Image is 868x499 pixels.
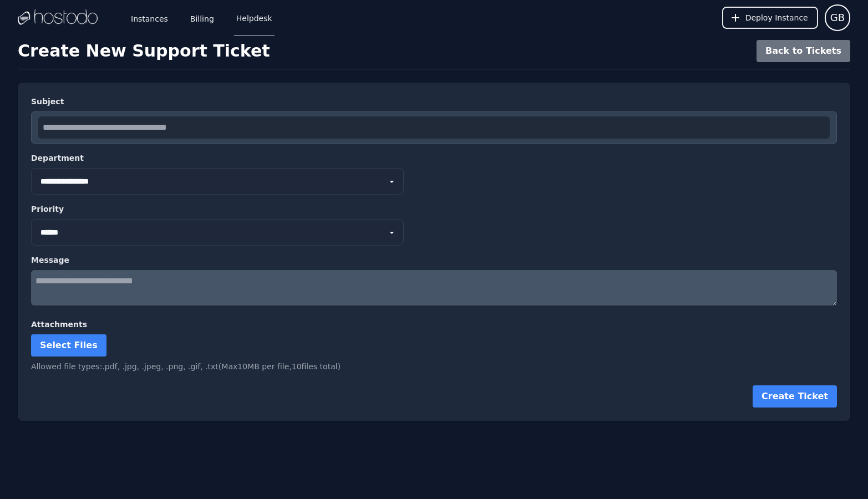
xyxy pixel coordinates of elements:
[31,361,837,372] div: Allowed file types: .pdf, .jpg, .jpeg, .png, .gif, .txt (Max 10 MB per file, 10 files total)
[753,385,837,408] button: Create Ticket
[31,152,837,164] label: Department
[757,40,850,62] button: Back to Tickets
[40,340,98,350] span: Select Files
[825,4,850,31] button: User menu
[722,7,818,29] button: Deploy Instance
[830,10,845,26] span: GB
[31,319,837,330] label: Attachments
[18,9,98,26] img: Logo
[31,254,837,266] label: Message
[18,41,270,61] h1: Create New Support Ticket
[745,12,808,23] span: Deploy Instance
[31,203,837,215] label: Priority
[31,96,837,107] label: Subject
